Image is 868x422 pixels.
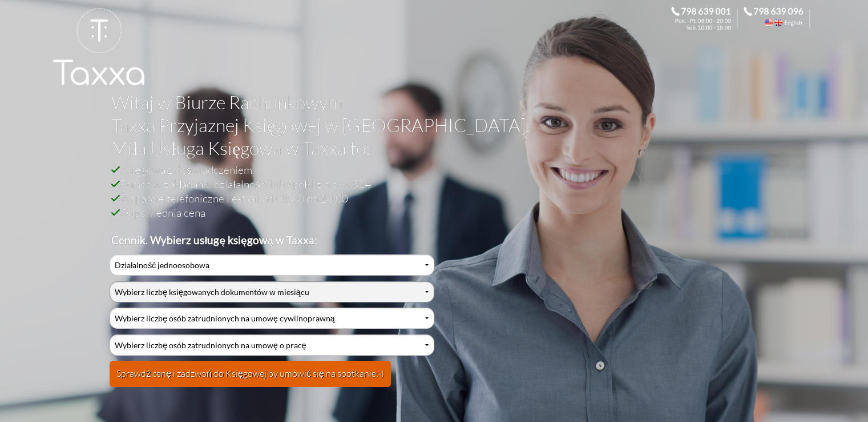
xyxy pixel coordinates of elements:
[111,162,747,247] h2: Księgowa z doświadczeniem Pomoc w zakładaniu działalności lub Spółki z o.o. w S24 Wsparcie telefo...
[110,361,391,387] button: Sprawdź cenę i zadzwoń do Księgowej by umówić się na spotkanie:-)
[671,7,744,30] div: Zadzwoń do Księgowej. 798 639 001
[744,7,816,30] div: Call the Accountant. 798 639 096
[110,254,434,395] div: Cennik Usług Księgowych Przyjaznej Księgowej w Biurze Rachunkowym Taxxa
[111,233,317,246] b: Cennik. Wybierz usługę księgową w Taxxa:
[111,91,747,162] h1: Witaj w Biurze Rachunkowym Taxxa Przyjaznej Księgowej w [GEOGRAPHIC_DATA]. Miła Usługa Księgowa w...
